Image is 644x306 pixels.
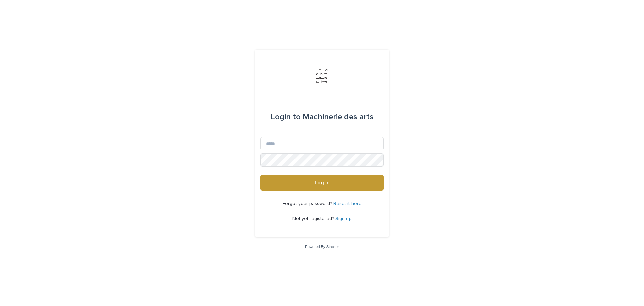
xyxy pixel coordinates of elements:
[315,180,330,185] span: Log in
[260,175,384,191] button: Log in
[312,66,332,86] img: Jx8JiDZqSLW7pnA6nIo1
[271,113,301,121] span: Login to
[335,216,352,221] a: Sign up
[271,107,374,126] div: Machinerie des arts
[292,216,335,221] span: Not yet registered?
[305,245,339,249] a: Powered By Stacker
[283,201,333,206] span: Forgot your password?
[333,201,362,206] a: Reset it here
